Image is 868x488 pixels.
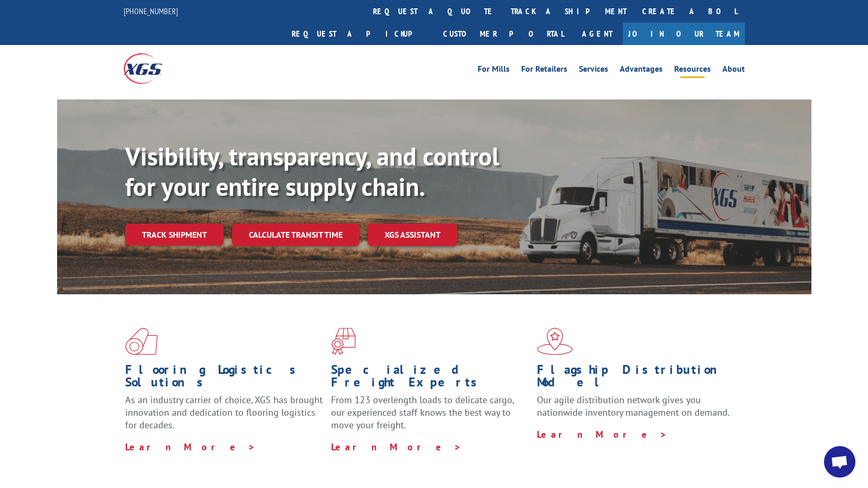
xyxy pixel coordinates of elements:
[521,65,567,76] a: For Retailers
[284,23,435,45] a: Request a pickup
[331,441,462,453] a: Learn More >
[124,6,178,16] a: [PHONE_NUMBER]
[579,65,608,76] a: Services
[537,363,735,394] h1: Flagship Distribution Model
[125,394,323,431] span: As an industry carrier of choice, XGS has brought innovation and dedication to flooring logistics...
[331,328,356,355] img: xgs-icon-focused-on-flooring-red
[125,224,224,246] a: Track shipment
[331,394,529,440] p: From 123 overlength loads to delicate cargo, our experienced staff knows the best way to move you...
[331,363,529,394] h1: Specialized Freight Experts
[125,441,256,453] a: Learn More >
[623,23,745,45] a: Join Our Team
[674,65,711,76] a: Resources
[537,394,730,418] span: Our agile distribution network gives you nationwide inventory management on demand.
[722,65,745,76] a: About
[368,224,457,246] a: XGS ASSISTANT
[125,328,158,355] img: xgs-icon-total-supply-chain-intelligence-red
[572,23,623,45] a: Agent
[537,428,667,440] a: Learn More >
[824,446,855,478] div: Open chat
[478,65,510,76] a: For Mills
[537,328,573,355] img: xgs-icon-flagship-distribution-model-red
[620,65,663,76] a: Advantages
[125,363,323,394] h1: Flooring Logistics Solutions
[125,140,499,203] b: Visibility, transparency, and control for your entire supply chain.
[435,23,572,45] a: Customer Portal
[232,224,359,246] a: Calculate transit time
